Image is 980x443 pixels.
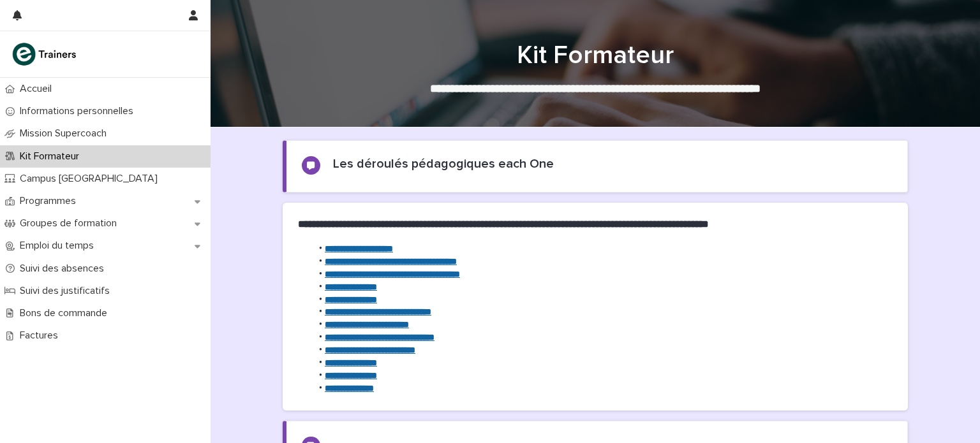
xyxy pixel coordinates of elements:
[15,307,117,319] p: Bons de commande
[10,41,80,67] img: K0CqGN7SDeD6s4JG8KQk
[15,195,86,207] p: Programmes
[15,105,144,117] p: Informations personnelles
[333,156,554,171] h2: Les déroulés pédagogiques each One
[15,263,114,275] p: Suivi des absences
[15,127,117,140] p: Mission Supercoach
[15,83,62,95] p: Accueil
[15,217,127,229] p: Groupes de formation
[15,240,104,252] p: Emploi du temps
[15,285,120,297] p: Suivi des justificatifs
[15,173,168,185] p: Campus [GEOGRAPHIC_DATA]
[283,40,908,71] h1: Kit Formateur
[15,150,89,163] p: Kit Formateur
[15,330,68,342] p: Factures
